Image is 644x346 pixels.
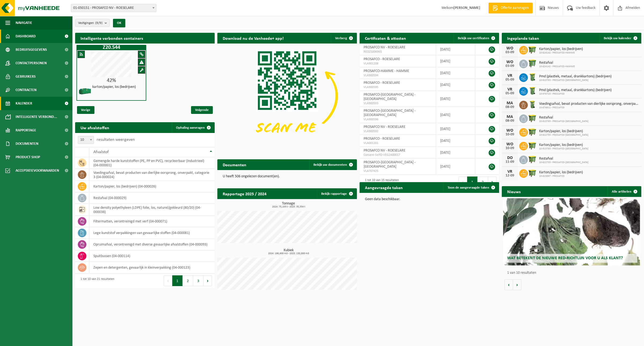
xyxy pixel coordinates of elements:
[364,57,400,61] span: PROSAFCO - ROESELARE
[16,124,36,137] span: Rapportage
[217,44,357,148] img: Download de VHEPlus App
[172,122,214,133] a: Ophaling aanvragen
[528,59,537,68] img: WB-0770-HPE-GN-50
[539,143,588,147] span: Karton/papier, los (bedrijven)
[539,51,583,55] span: 10-824142 - PROSAFCO-HAMME
[539,88,612,92] span: Pmd (plastiek, metaal, drankkartons) (bedrijven)
[16,97,32,110] span: Kalender
[528,127,537,136] img: WB-1100-HPE-GN-51
[16,110,57,124] span: Intelligente verbond...
[220,206,357,208] span: 2024: 75,103 t - 2025: 35,554 t
[71,4,156,12] span: 01-050151 - PROSAFCO NV - ROESELARE
[16,70,36,83] span: Gebruikers
[528,168,537,178] img: WB-1100-HPE-GN-51
[78,45,145,50] h1: Z20.544
[362,176,399,188] div: 1 tot 10 van 15 resultaten
[364,141,432,145] span: VLA001201
[528,86,537,95] img: WB-0240-HPE-GN-51
[16,16,32,30] span: Navigatie
[504,174,515,178] div: 12-09
[89,157,215,169] td: gemengde harde kunststoffen (PE, PP en PVC), recycleerbaar (industrieel) (04-000001)
[364,50,432,54] span: RED25006965
[217,159,252,170] h2: Documenten
[604,37,631,40] span: Bekijk uw kalender
[89,192,215,204] td: restafval (04-000029)
[223,175,352,178] p: U heeft 506 ongelezen document(en).
[364,129,432,134] span: VLA900592
[331,33,356,44] button: Verberg
[364,45,405,49] span: PROSAFCO NV - ROESELARE
[89,181,215,192] td: karton/papier, los (bedrijven) (04-000026)
[503,198,640,265] a: Wat betekent de nieuwe RED-richtlijn voor u als klant?
[172,275,183,286] button: 1
[513,279,521,290] button: Volgende
[504,128,515,133] div: WO
[528,100,537,109] img: WB-0140-HPE-GN-50
[504,87,515,92] div: VR
[539,47,583,51] span: Karton/papier, los (bedrijven)
[78,136,94,144] span: 10
[539,79,612,82] span: 10-913763 - PROSAFCO-[GEOGRAPHIC_DATA]
[504,119,515,123] div: 08-09
[364,137,400,141] span: PROSAFCO - ROESELARE
[499,5,530,11] span: Offerte aanvragen
[539,61,575,65] span: Restafval
[436,44,475,55] td: [DATE]
[504,78,515,82] div: 05-09
[488,176,496,187] button: Next
[504,101,515,105] div: MA
[608,186,641,197] a: Alle artikelen
[16,30,36,43] span: Dashboard
[539,106,639,109] span: 10-874911 - PROSAFCO
[502,186,526,197] h2: Nieuws
[539,175,583,178] span: 10-815667 - PROSAFCO
[528,45,537,54] img: WB-1100-HPE-GN-50
[436,158,475,175] td: [DATE]
[504,92,515,95] div: 05-09
[539,120,588,123] span: 10-913763 - PROSAFCO-[GEOGRAPHIC_DATA]
[183,275,193,286] button: 2
[436,55,475,67] td: [DATE]
[504,146,515,150] div: 10-09
[89,216,215,227] td: filtermatten, verontreinigd met verf (04-000071)
[504,46,515,51] div: WO
[191,106,213,114] span: Volgende
[75,33,215,43] h2: Intelligente verbonden containers
[364,153,432,157] span: Consent-SelfD-VEG2400017
[95,21,103,25] count: (9/9)
[539,65,575,68] span: 10-824142 - PROSAFCO-HAMME
[539,129,588,134] span: Karton/papier, los (bedrijven)
[504,51,515,54] div: 03-09
[436,123,475,135] td: [DATE]
[313,163,347,167] span: Bekijk uw documenten
[436,91,475,107] td: [DATE]
[364,62,432,66] span: VLA901208
[539,102,639,106] span: Voedingsafval, bevat producten van dierlijke oorsprong, onverpakt, categorie 3
[16,43,47,56] span: Bedrijfsgegevens
[364,101,432,106] span: VLA900593
[539,170,583,175] span: Karton/papier, los (bedrijven)
[317,188,356,199] a: Bekijk rapportage
[504,160,515,164] div: 11-09
[97,138,135,142] label: resultaten weergeven
[77,106,94,114] span: Vorige
[539,147,588,150] span: 10-913763 - PROSAFCO-[GEOGRAPHIC_DATA]
[71,4,156,12] span: 01-050151 - PROSAFCO NV - ROESELARE
[364,117,432,122] span: VLA900596
[364,69,409,73] span: PROSAFCO-HAMME - HAMME
[453,6,480,10] strong: [PERSON_NAME]
[364,81,400,85] span: PROSAFCO - ROESELARE
[504,105,515,109] div: 08-09
[507,271,639,275] p: 1 van 10 resultaten
[89,250,215,262] td: spuitbussen (04-000114)
[16,83,36,97] span: Contracten
[93,150,109,154] span: Afvalstof
[539,161,588,164] span: 10-822733 - PROSAFCO-[GEOGRAPHIC_DATA]
[217,188,272,199] h2: Rapportage 2025 / 2024
[488,3,533,13] a: Offerte aanvragen
[436,147,475,158] td: [DATE]
[504,115,515,119] div: MA
[448,186,489,189] span: Toon de aangevraagde taken
[539,157,588,161] span: Restafval
[92,85,136,89] h4: karton/papier, los (bedrijven)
